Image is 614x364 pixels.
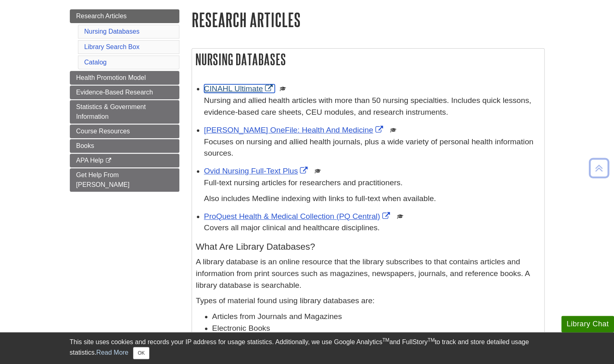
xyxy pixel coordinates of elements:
[76,13,127,19] span: Research Articles
[204,212,392,221] a: Link opens in new window
[70,9,179,23] a: Research Articles
[586,163,612,173] a: Back to Top
[70,139,179,153] a: Books
[76,171,130,188] span: Get Help From [PERSON_NAME]
[280,86,286,92] img: Scholarly or Peer Reviewed
[96,349,128,356] a: Read More
[76,128,130,135] span: Course Resources
[382,337,389,343] sup: TM
[76,74,146,81] span: Health Promotion Model
[204,84,275,93] a: Link opens in new window
[204,95,540,118] p: Nursing and allied health articles with more than 50 nursing specialties. Includes quick lessons,...
[561,316,614,332] button: Library Chat
[397,213,403,220] img: Scholarly or Peer Reviewed
[212,311,540,323] li: Articles from Journals and Magazines
[70,124,179,138] a: Course Resources
[390,127,396,133] img: Scholarly or Peer Reviewed
[192,49,544,70] h2: Nursing Databases
[70,154,179,167] a: APA Help
[204,193,540,205] p: Also includes Medline indexing with links to full-text when available.
[196,242,540,252] h4: What Are Library Databases?
[76,89,153,96] span: Evidence-Based Research
[133,347,149,359] button: Close
[70,86,179,99] a: Evidence-Based Research
[84,28,140,35] a: Nursing Databases
[212,323,540,334] li: Electronic Books
[84,59,107,66] a: Catalog
[70,168,179,192] a: Get Help From [PERSON_NAME]
[204,177,540,189] p: Full-text nursing articles for researchers and practitioners.
[204,126,385,134] a: Link opens in new window
[196,256,540,291] p: A library database is an online resource that the library subscribes to that contains articles an...
[76,157,103,164] span: APA Help
[70,9,179,192] div: Guide Page Menu
[70,100,179,124] a: Statistics & Government Information
[70,71,179,85] a: Health Promotion Model
[204,167,310,175] a: Link opens in new window
[428,337,435,343] sup: TM
[76,142,94,149] span: Books
[204,136,540,160] p: Focuses on nursing and allied health journals, plus a wide variety of personal health information...
[105,158,112,163] i: This link opens in a new window
[315,168,321,174] img: Scholarly or Peer Reviewed
[196,295,540,307] p: Types of material found using library databases are:
[84,43,140,50] a: Library Search Box
[76,103,146,120] span: Statistics & Government Information
[204,222,540,234] p: Covers all major clinical and healthcare disciplines.
[192,9,545,30] h1: Research Articles
[70,337,545,359] div: This site uses cookies and records your IP address for usage statistics. Additionally, we use Goo...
